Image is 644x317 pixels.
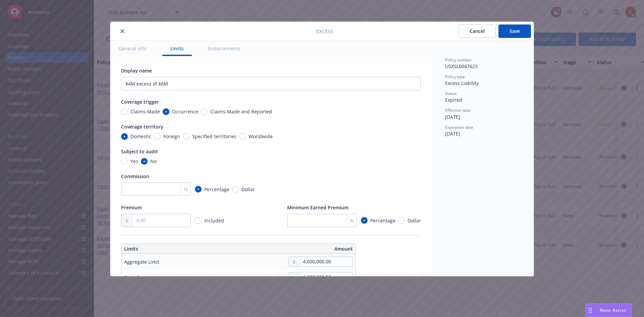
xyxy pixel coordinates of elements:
button: Limits [162,41,192,56]
span: Minimum Earned Premium [287,204,348,211]
input: Foreign [154,133,161,140]
span: Claims-Made and Reported [210,108,272,115]
span: Policy type [445,74,465,80]
input: Specified territories [183,133,190,140]
button: close [118,27,126,35]
span: Claims-Made [130,108,160,115]
input: Percentage [195,186,202,193]
span: Policy number [445,57,472,63]
span: % [350,217,354,224]
input: 0.00 [300,257,353,266]
input: 0.00 [132,214,191,227]
input: Percentage [361,217,368,224]
input: Claims-Made and Reported [201,108,208,115]
input: Dollar [232,186,239,193]
span: Percentage [204,186,229,193]
div: Each Occurrence [124,274,162,281]
span: Specified territories [192,133,236,140]
span: [DATE] [445,114,460,120]
span: Coverage trigger [121,99,159,105]
th: Amount [241,244,356,254]
span: Occurrence [172,108,198,115]
button: Save [498,24,531,38]
input: Claims-Made [121,108,128,115]
input: 0.00 [300,272,353,282]
span: Included [204,217,224,224]
span: No [150,158,157,165]
button: Endorsements [200,41,249,56]
span: Excess [316,28,333,35]
span: Expiration date [445,124,473,130]
span: % [184,186,188,193]
span: Percentage [370,217,395,224]
span: Coverage territory [121,123,163,130]
span: Yes [130,158,138,165]
input: Yes [121,158,128,165]
input: Domestic [121,133,128,140]
span: Dollar [241,186,255,193]
div: Aggregate Limit [124,258,159,265]
span: Worldwide [249,133,273,140]
input: Worldwide [239,133,246,140]
span: Effective date [445,107,471,113]
th: Limits [121,244,215,254]
span: Nova Assist [600,307,626,313]
button: Cancel [459,24,496,38]
span: Dollar [408,217,421,224]
span: [DATE] [445,130,460,137]
span: Display name [121,67,152,74]
span: Subject to audit [121,148,158,155]
span: Excess Liability [445,80,479,86]
span: USXSL0047623 [445,63,478,69]
input: Occurrence [163,108,169,115]
span: Domestic [130,133,151,140]
span: Commission [121,173,149,179]
button: General info [110,41,154,56]
span: Premium [121,204,142,211]
input: Dollar [398,217,405,224]
input: No [141,158,148,165]
span: Status [445,91,457,96]
span: Foreign [163,133,180,140]
div: Drag to move [586,304,594,317]
button: Nova Assist [586,304,632,317]
span: Expired [445,97,462,103]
